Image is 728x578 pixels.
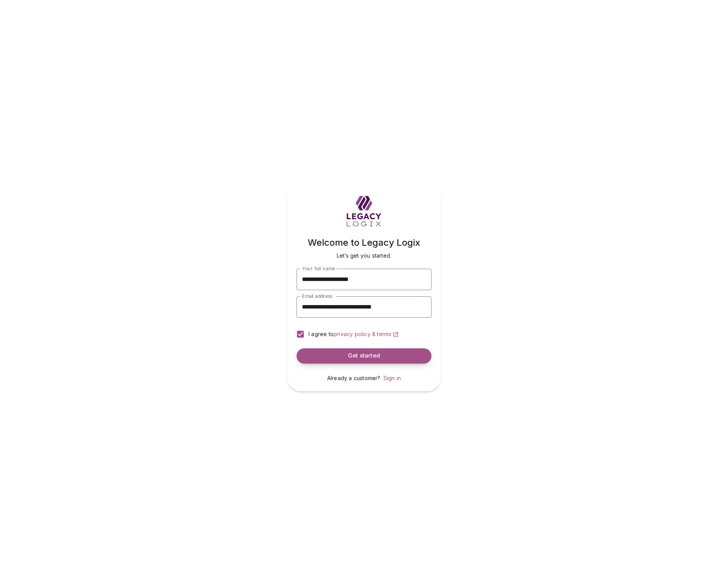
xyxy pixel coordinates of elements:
[337,252,391,259] span: Let’s get you started.
[302,293,332,299] span: Email address
[302,265,335,271] span: Your full name
[308,237,420,248] span: Welcome to Legacy Logix
[334,331,399,337] a: privacy policy & terms
[297,348,431,364] button: Get started
[334,331,391,337] span: privacy policy & terms
[308,331,334,337] span: I agree to
[384,375,401,381] a: Sign in
[348,352,380,359] span: Get started
[327,375,380,381] span: Already a customer?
